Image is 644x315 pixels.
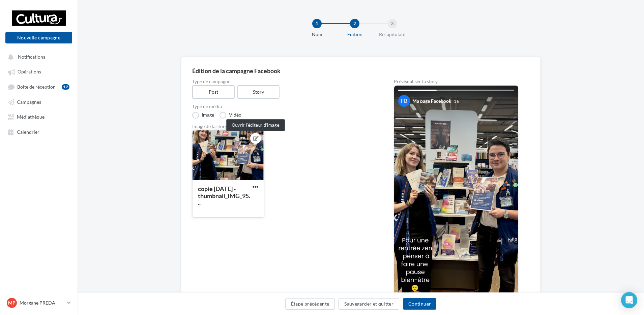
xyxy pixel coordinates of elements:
[17,99,41,105] span: Campagnes
[398,95,410,107] div: FB
[350,19,359,28] div: 2
[621,292,637,308] div: Open Intercom Messenger
[4,111,74,123] a: Médiathèque
[4,65,74,77] a: Opérations
[192,68,529,74] div: Édition de la campagne Facebook
[192,112,214,119] label: Image
[5,32,72,43] button: Nouvelle campagne
[5,296,72,309] a: MP Morgane PREDA
[4,126,74,138] a: Calendrier
[17,84,56,90] span: Boîte de réception
[17,114,45,120] span: Médiathèque
[4,81,74,93] a: Boîte de réception12
[192,85,235,99] label: Post
[219,112,241,119] label: Vidéo
[333,31,376,38] div: Edition
[394,79,519,84] div: Prévisualiser la story
[62,84,69,90] div: 12
[20,300,64,306] p: Morgane PREDA
[8,300,16,306] span: MP
[295,31,339,38] div: Nom
[18,69,41,75] span: Opérations
[198,185,250,207] div: copie [DATE] - thumbnail_IMG_95...
[285,298,335,310] button: Étape précédente
[388,19,397,28] div: 3
[412,98,451,104] div: Ma page Facebook
[312,19,322,28] div: 1
[18,54,45,60] span: Notifications
[192,124,372,129] div: Image de la story
[4,51,71,63] button: Notifications
[192,104,372,109] label: Type de média
[454,98,459,104] div: 1 h
[192,79,372,84] label: Type de campagne
[226,119,285,131] div: Ouvrir l'éditeur d’image
[237,85,280,99] label: Story
[17,129,39,135] span: Calendrier
[371,31,414,38] div: Récapitulatif
[4,96,74,108] a: Campagnes
[403,298,436,310] button: Continuer
[339,298,399,310] button: Sauvegarder et quitter
[394,97,518,294] img: Your Facebook story preview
